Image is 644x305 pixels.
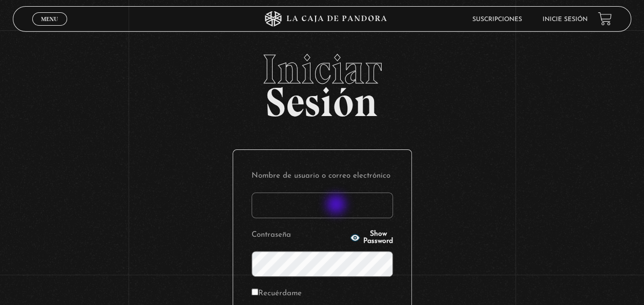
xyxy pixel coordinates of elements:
[41,16,58,22] span: Menu
[252,168,393,184] label: Nombre de usuario o correo electrónico
[252,286,302,302] label: Recuérdame
[472,16,522,23] a: Suscripciones
[13,49,631,90] span: Iniciar
[13,49,631,115] h2: Sesión
[543,16,588,23] a: Inicie sesión
[38,25,62,32] span: Cerrar
[350,231,393,245] button: Show Password
[252,289,258,295] input: Recuérdame
[598,12,612,26] a: View your shopping cart
[363,231,393,245] span: Show Password
[252,227,347,243] label: Contraseña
